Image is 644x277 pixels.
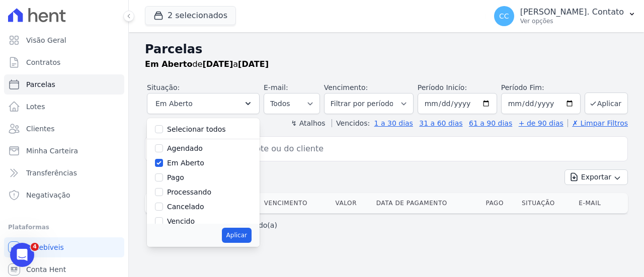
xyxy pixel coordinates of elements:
[264,83,288,91] label: E-mail:
[4,163,124,183] a: Transferências
[291,119,325,127] label: ↯ Atalhos
[419,119,462,127] a: 31 a 60 dias
[4,74,124,95] a: Parcelas
[418,83,467,91] label: Período Inicío:
[575,193,617,213] th: E-mail
[519,119,563,127] a: + de 90 dias
[167,203,204,211] label: Cancelado
[4,185,124,205] a: Negativação
[26,35,66,45] span: Visão Geral
[26,79,55,89] span: Parcelas
[520,17,624,25] p: Ver opções
[155,98,193,110] span: Em Aberto
[518,193,575,213] th: Situação
[145,6,236,25] button: 2 selecionados
[202,59,233,69] strong: [DATE]
[374,119,413,127] a: 1 a 30 dias
[565,169,628,185] button: Exportar
[167,188,211,196] label: Processando
[26,146,78,156] span: Minha Carteira
[31,243,39,251] span: 4
[167,159,204,167] label: Em Aberto
[167,125,226,133] label: Selecionar todos
[145,193,211,213] th: Contrato
[486,2,644,30] button: CC [PERSON_NAME]. Contato Ver opções
[520,7,624,17] p: [PERSON_NAME]. Contato
[4,141,124,161] a: Minha Carteira
[222,228,252,243] button: Aplicar
[499,13,509,20] span: CC
[481,193,517,213] th: Pago
[145,58,269,70] p: de a
[164,139,623,159] input: Buscar por nome do lote ou do cliente
[568,119,628,127] a: ✗ Limpar Filtros
[4,97,124,117] a: Lotes
[26,190,70,200] span: Negativação
[4,30,124,50] a: Visão Geral
[332,119,370,127] label: Vencidos:
[145,59,192,69] strong: Em Aberto
[238,59,269,69] strong: [DATE]
[331,193,372,213] th: Valor
[372,193,482,213] th: Data de Pagamento
[4,119,124,139] a: Clientes
[10,243,34,267] iframe: Intercom live chat
[145,40,628,58] h2: Parcelas
[469,119,512,127] a: 61 a 90 dias
[147,93,260,114] button: Em Aberto
[8,221,120,233] div: Plataformas
[167,144,203,152] label: Agendado
[147,83,180,91] label: Situação:
[26,102,45,112] span: Lotes
[26,57,60,67] span: Contratos
[585,93,628,114] button: Aplicar
[26,242,64,252] span: Recebíveis
[260,193,332,213] th: Vencimento
[501,82,581,93] label: Período Fim:
[26,264,66,274] span: Conta Hent
[4,52,124,72] a: Contratos
[167,217,195,225] label: Vencido
[324,83,368,91] label: Vencimento:
[26,124,54,134] span: Clientes
[4,237,124,257] a: Recebíveis
[167,173,184,181] label: Pago
[26,168,77,178] span: Transferências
